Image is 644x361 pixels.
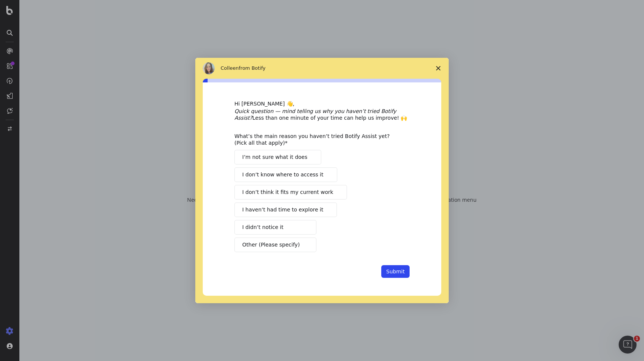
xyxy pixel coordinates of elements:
span: I don’t know where to access it [242,171,323,179]
button: I don’t know where to access it [234,167,337,182]
button: I don’t think it fits my current work [234,185,347,200]
span: Close survey [428,58,449,79]
span: I’m not sure what it does [242,153,307,161]
i: Quick question — mind telling us why you haven’t tried Botify Assist? [234,108,396,121]
button: I didn’t notice it [234,220,316,235]
div: What’s the main reason you haven’t tried Botify Assist yet? (Pick all that apply) [234,133,398,146]
button: Submit [381,265,410,278]
img: Profile image for Colleen [203,62,215,74]
button: I’m not sure what it does [234,150,321,164]
span: I didn’t notice it [242,223,283,231]
button: I haven’t had time to explore it [234,203,337,217]
span: I haven’t had time to explore it [242,206,323,214]
span: I don’t think it fits my current work [242,188,333,196]
span: Colleen [221,65,239,71]
div: Hi [PERSON_NAME] 👋, [234,100,410,108]
button: Other (Please specify) [234,238,316,252]
span: Other (Please specify) [242,241,300,249]
div: Less than one minute of your time can help us improve! 🙌 [234,108,410,121]
span: from Botify [239,65,266,71]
